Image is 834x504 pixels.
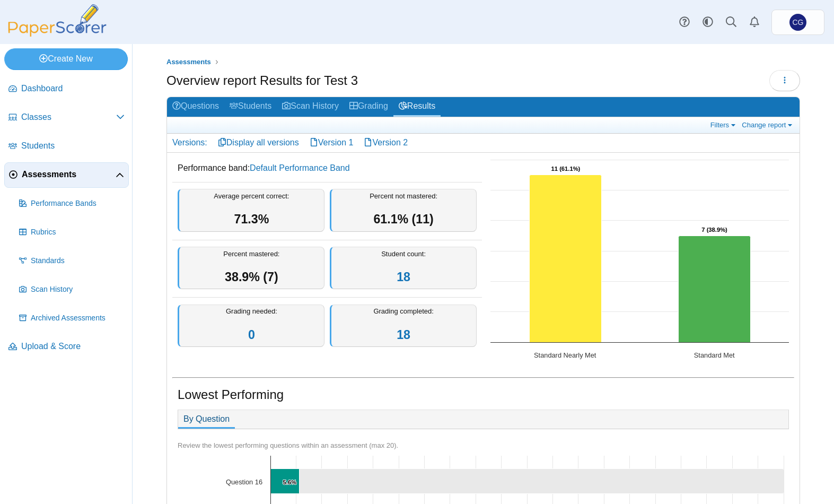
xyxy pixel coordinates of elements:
svg: Interactive chart [485,154,794,367]
a: Dashboard [4,76,129,102]
a: Archived Assessments [15,306,129,331]
span: 38.9% (7) [225,270,278,284]
text: Question 16 [226,478,262,486]
text: Standard Nearly Met [534,351,596,359]
span: Performance Bands [31,198,125,209]
a: Upload & Score [4,334,129,360]
span: Scan History [31,284,125,295]
span: 61.1% (11) [373,212,433,226]
a: Assessments [164,56,214,69]
text: Standard Met [693,351,734,359]
a: Scan History [277,97,344,117]
text: 11 (61.1%) [551,166,580,172]
span: Dashboard [21,83,125,94]
a: Display all versions [213,134,304,152]
div: Student count: [330,247,477,290]
a: By Question [178,410,235,428]
a: Assessments [4,162,129,188]
a: 0 [248,328,255,342]
span: Rubrics [31,227,125,238]
a: Classes [4,105,129,131]
h1: Overview report Results for Test 3 [166,72,358,90]
a: Questions [167,97,224,117]
a: Christopher Gutierrez [771,10,824,35]
a: Alerts [743,11,766,34]
text: 5.6% [283,479,297,485]
a: Scan History [15,277,129,302]
span: Upload & Score [21,341,125,352]
a: Grading [344,97,393,117]
span: Students [21,140,125,152]
div: Grading needed: [178,305,324,347]
div: Percent not mastered: [330,189,477,232]
span: Standards [31,256,125,266]
a: Version 2 [358,134,413,152]
path: Standard Nearly Met, 11. Overall Assessment Performance. [529,175,601,342]
div: Chart. Highcharts interactive chart. [485,154,795,367]
div: Percent mastered: [178,247,324,290]
span: Classes [21,111,116,123]
span: 71.3% [234,212,269,226]
span: Archived Assessments [31,313,125,324]
a: Change report [739,120,797,129]
img: PaperScorer [4,4,110,37]
span: Christopher Gutierrez [789,14,806,31]
text: 7 (38.9%) [701,227,727,233]
h1: Lowest Performing [178,386,284,404]
a: Default Performance Band [250,163,350,172]
div: Review the lowest performing questions within an assessment (max 20). [178,441,789,450]
dd: Performance band: [172,154,482,182]
a: Results [393,97,441,117]
a: Standards [15,248,129,274]
path: Standard Met, 7. Overall Assessment Performance. [678,236,750,342]
a: Filters [708,120,740,129]
a: Performance Bands [15,191,129,216]
a: PaperScorer [4,29,110,38]
span: Assessments [166,58,211,66]
div: Versions: [167,134,213,152]
a: Students [4,134,129,159]
a: 18 [397,270,410,284]
div: Grading completed: [330,305,477,347]
a: Create New [4,48,128,69]
a: Students [224,97,277,117]
span: Christopher Gutierrez [793,19,804,26]
path: Question 16, 5.6%. % of Points Earned. [271,469,300,494]
path: Question 16, 94.4. . [300,469,784,494]
div: Average percent correct: [178,189,324,232]
a: Version 1 [304,134,359,152]
a: Rubrics [15,220,129,245]
span: Assessments [22,169,116,180]
a: 18 [397,328,410,342]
